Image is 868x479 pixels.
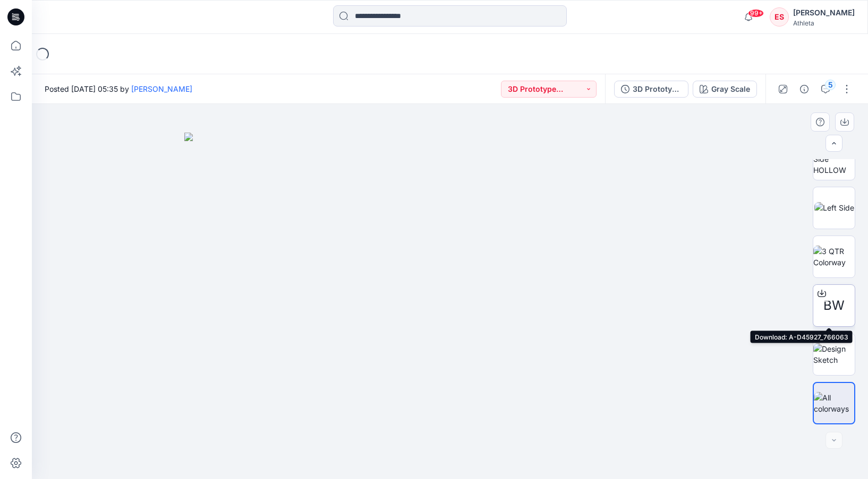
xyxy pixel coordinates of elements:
[813,343,855,365] img: Design Sketch
[817,81,834,98] button: 5
[45,83,192,94] span: Posted [DATE] 05:35 by
[813,142,855,176] img: Right Side HOLLOW
[793,19,855,27] div: Athleta
[633,83,682,95] div: 3D Prototype Sample (Vendor)
[770,7,789,27] div: ES
[796,81,813,98] button: Details
[748,9,764,18] span: 99+
[131,84,192,93] a: [PERSON_NAME]
[711,83,750,95] div: Gray Scale
[825,80,836,90] div: 5
[814,392,854,414] img: All colorways
[814,202,854,213] img: Left Side
[693,81,757,98] button: Gray Scale
[614,81,688,98] button: 3D Prototype Sample (Vendor)
[823,296,845,315] span: BW
[813,246,855,268] img: 3 QTR Colorway
[793,6,855,19] div: [PERSON_NAME]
